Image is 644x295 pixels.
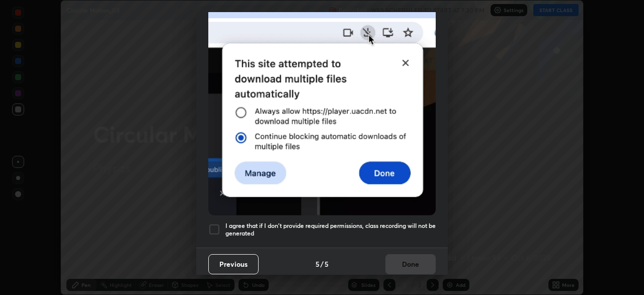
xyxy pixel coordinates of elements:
[225,222,436,238] h5: I agree that if I don't provide required permissions, class recording will not be generated
[315,259,319,269] h4: 5
[208,254,259,274] button: Previous
[325,259,329,269] h4: 5
[320,259,324,269] h4: /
